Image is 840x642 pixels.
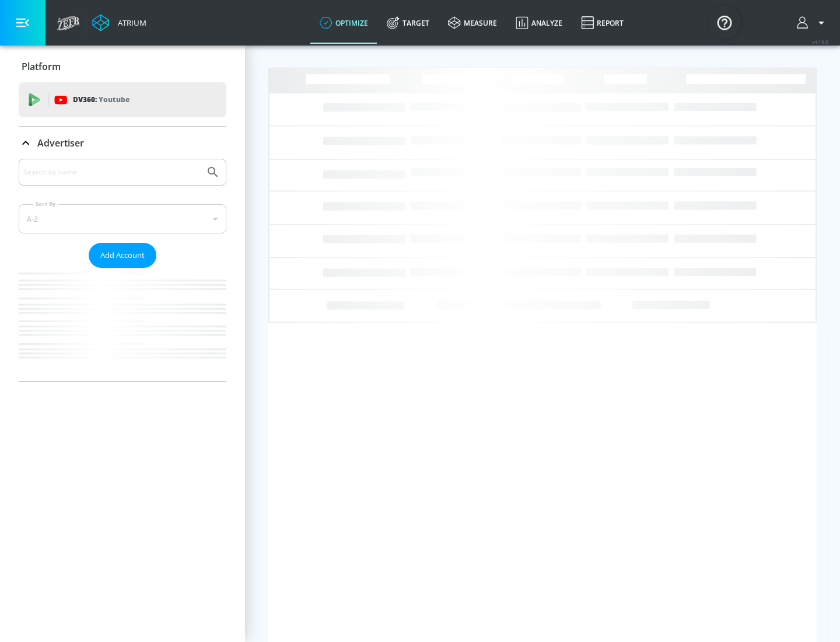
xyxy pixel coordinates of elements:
label: Sort By [33,200,58,208]
a: optimize [310,2,377,44]
a: Atrium [92,14,146,32]
div: Atrium [113,18,146,28]
a: Target [377,2,439,44]
div: Advertiser [19,159,226,381]
nav: list of Advertiser [19,268,226,381]
button: Open Resource Center [708,6,741,39]
p: Platform [22,60,61,73]
div: A-Z [19,204,226,233]
p: DV360: [73,93,129,106]
span: Add Account [100,249,145,262]
span: v 4.19.0 [812,39,828,45]
a: Report [572,2,633,44]
a: measure [439,2,506,44]
div: Platform [19,50,226,83]
p: Advertiser [37,137,84,149]
input: Search by name [23,165,200,180]
div: Advertiser [19,127,226,159]
a: Analyze [506,2,572,44]
button: Add Account [89,243,156,268]
div: DV360: Youtube [19,82,226,117]
p: Youtube [99,93,129,106]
